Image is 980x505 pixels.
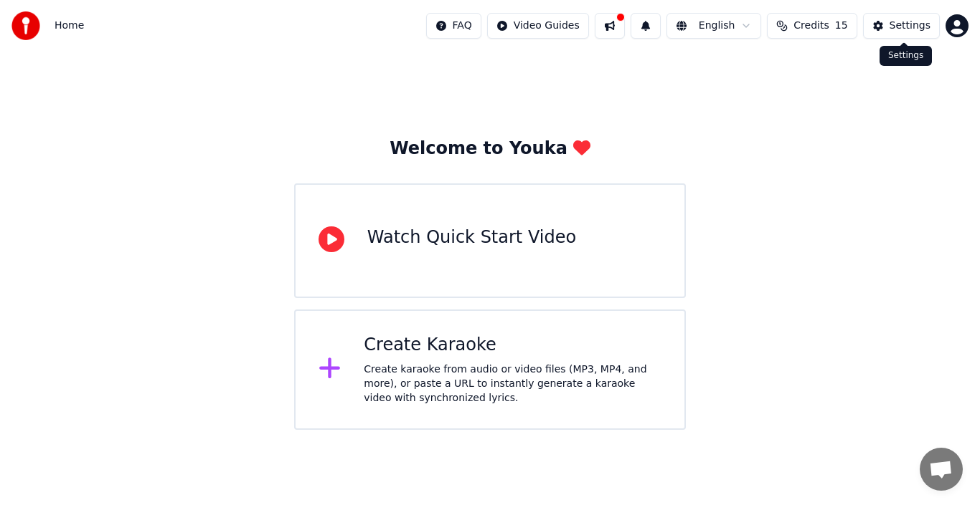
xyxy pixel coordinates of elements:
[364,334,661,357] div: Create Karaoke
[863,13,940,39] button: Settings
[364,362,661,405] div: Create karaoke from audio or video files (MP3, MP4, and more), or paste a URL to instantly genera...
[767,13,857,39] button: Credits15
[55,19,84,33] nav: breadcrumb
[426,13,481,39] button: FAQ
[487,13,589,39] button: Video Guides
[793,19,829,33] span: Credits
[890,19,930,33] div: Settings
[920,448,963,491] div: Open chat
[835,19,848,33] span: 15
[55,19,84,33] span: Home
[367,226,576,249] div: Watch Quick Start Video
[11,11,40,40] img: youka
[390,138,590,160] div: Welcome to Youka
[880,46,932,66] div: Settings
